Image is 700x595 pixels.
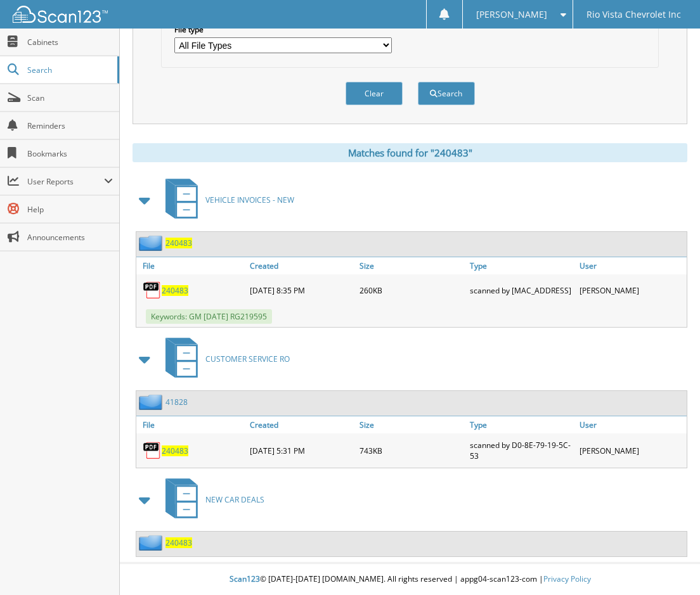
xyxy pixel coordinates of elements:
a: File [136,257,247,274]
img: folder2.png [139,394,165,410]
span: Help [27,204,113,215]
img: folder2.png [139,535,165,551]
div: scanned by D0-8E-79-19-5C-53 [467,437,577,464]
a: Size [356,416,467,433]
span: Scan123 [230,573,260,584]
a: User [576,416,687,433]
div: 743KB [356,437,467,464]
a: 240483 [162,285,188,296]
a: Created [247,257,357,274]
span: Bookmarks [27,148,113,159]
a: 41828 [165,397,188,407]
a: NEW CAR DEALS [158,475,264,525]
img: scan123-logo-white.svg [13,6,108,23]
div: Matches found for "240483" [133,143,687,162]
a: Size [356,257,467,274]
span: [PERSON_NAME] [476,11,547,18]
div: scanned by [MAC_ADDRESS] [467,278,577,303]
img: PDF.png [143,441,162,460]
span: Scan [27,93,113,103]
span: Reminders [27,120,113,131]
a: Type [467,257,577,274]
button: Clear [346,82,403,105]
a: User [576,257,687,274]
span: VEHICLE INVOICES - NEW [205,195,294,205]
a: 240483 [162,445,188,456]
div: 260KB [356,278,467,303]
div: © [DATE]-[DATE] [DOMAIN_NAME]. All rights reserved | appg04-scan123-com | [120,564,700,595]
span: Rio Vista Chevrolet Inc [587,11,681,18]
button: Search [418,82,475,105]
span: NEW CAR DEALS [205,494,264,505]
a: Created [247,416,357,433]
span: User Reports [27,176,104,187]
img: folder2.png [139,235,165,251]
iframe: Chat Widget [637,534,700,595]
a: VEHICLE INVOICES - NEW [158,175,294,225]
span: Announcements [27,232,113,243]
a: File [136,416,247,433]
a: Type [467,416,577,433]
label: File type [174,24,392,35]
a: 240483 [165,238,192,248]
span: CUSTOMER SERVICE RO [205,354,290,364]
div: [DATE] 5:31 PM [247,437,357,464]
img: PDF.png [143,281,162,300]
div: [PERSON_NAME] [576,437,687,464]
div: [PERSON_NAME] [576,278,687,303]
span: Cabinets [27,37,113,48]
span: Search [27,65,111,75]
a: 240483 [165,537,192,548]
a: CUSTOMER SERVICE RO [158,334,290,384]
div: [DATE] 8:35 PM [247,278,357,303]
span: Keywords: GM [DATE] RG219595 [146,309,272,324]
a: Privacy Policy [543,573,591,584]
